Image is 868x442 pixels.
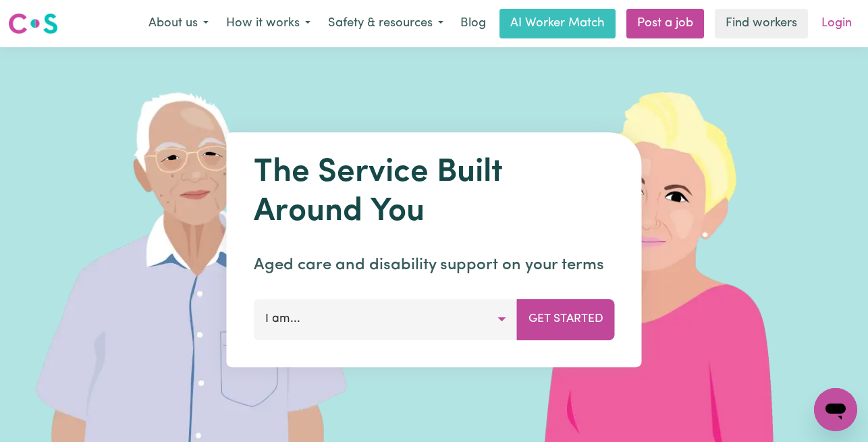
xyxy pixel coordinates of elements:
button: About us [140,9,217,38]
a: Post a job [626,9,704,38]
a: AI Worker Match [499,9,616,38]
button: How it works [217,9,319,38]
a: Blog [452,9,494,38]
a: Find workers [715,9,808,38]
p: Aged care and disability support on your terms [254,253,615,277]
button: Safety & resources [319,9,452,38]
iframe: Button to launch messaging window [814,388,857,431]
a: Login [813,9,860,38]
a: Careseekers logo [8,8,58,39]
button: I am... [254,299,518,339]
img: Careseekers logo [8,11,58,36]
button: Get Started [517,299,615,339]
h1: The Service Built Around You [254,154,615,231]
